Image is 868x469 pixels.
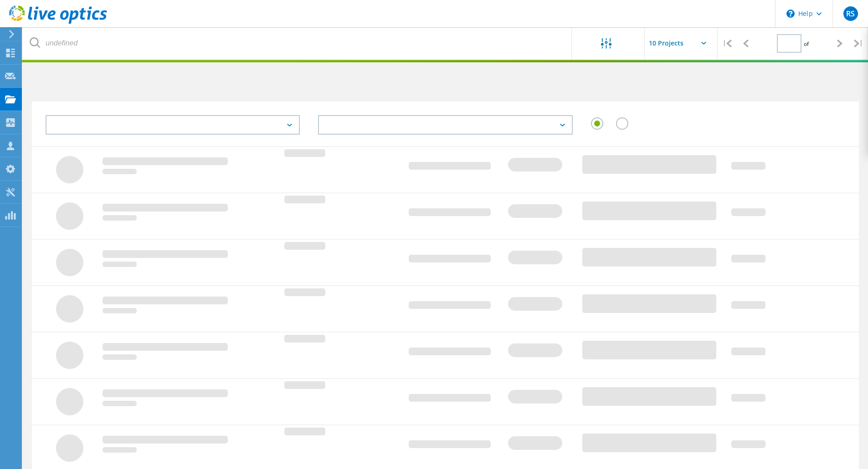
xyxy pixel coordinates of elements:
[9,19,107,25] a: Live Optics Dashboard
[718,27,736,60] div: |
[849,27,868,60] div: |
[23,27,572,59] input: undefined
[786,10,795,18] svg: \n
[846,10,855,17] span: RS
[804,40,809,48] span: of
